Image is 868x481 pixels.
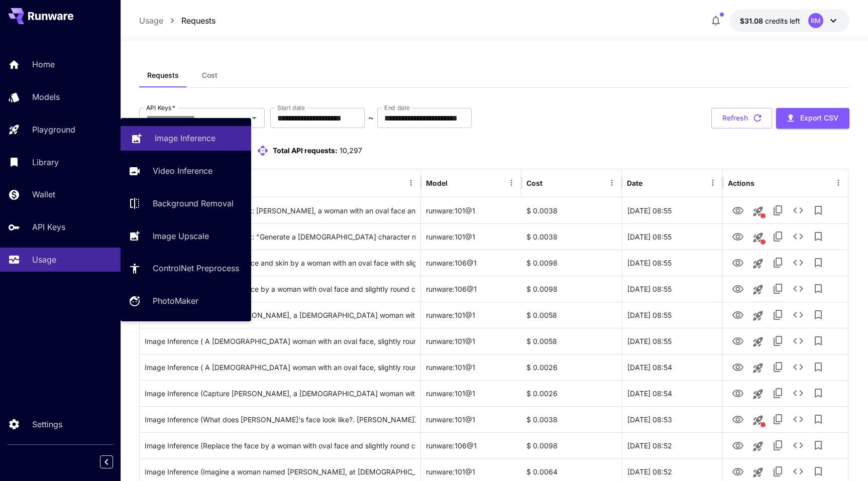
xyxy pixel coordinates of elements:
button: Copy TaskUUID [768,357,788,377]
button: View Image [728,330,748,351]
button: View Image [728,435,748,455]
div: 02 Sep, 2025 08:55 [622,302,722,328]
button: Add to library [808,305,828,325]
div: runware:101@1 [421,406,521,432]
button: This request includes a reference image. Clicking this will load all other parameters, but for pr... [748,227,768,248]
a: Image Inference [121,126,251,151]
p: Background Removal [153,197,234,209]
button: View Image [728,200,748,220]
button: Launch in playground [748,254,768,274]
button: Add to library [808,357,828,377]
button: Add to library [808,331,828,351]
div: runware:101@1 [421,223,521,250]
div: runware:106@1 [421,276,521,302]
p: Video Inference [153,165,212,177]
label: End date [384,103,409,112]
div: runware:101@1 [421,380,521,406]
button: See details [788,200,808,220]
div: runware:101@1 [421,354,521,380]
div: Click to copy prompt [145,433,415,458]
div: runware:106@1 [421,250,521,276]
button: This request includes a reference image. Clicking this will load all other parameters, but for pr... [748,201,768,221]
div: $ 0.0058 [521,302,622,328]
button: Add to library [808,409,828,429]
button: View Image [728,383,748,403]
div: $ 0.0038 [521,406,622,432]
div: Click to copy prompt [145,354,415,380]
button: Launch in playground [748,358,768,378]
span: 10,297 [340,146,362,155]
button: Copy TaskUUID [768,409,788,429]
button: $31.07529 [730,9,849,32]
div: $ 0.0098 [521,276,622,302]
div: Click to copy prompt [145,328,415,354]
button: Launch in playground [748,306,768,326]
div: 02 Sep, 2025 08:55 [622,223,722,250]
button: Add to library [808,200,828,220]
button: See details [788,409,808,429]
nav: breadcrumb [139,15,215,27]
div: 02 Sep, 2025 08:55 [622,276,722,302]
span: Total API requests: [273,146,338,155]
button: See details [788,331,808,351]
div: Click to copy prompt [145,302,415,328]
div: 02 Sep, 2025 08:55 [622,328,722,354]
div: $ 0.0098 [521,250,622,276]
div: Cost [526,179,542,187]
p: PhotoMaker [153,295,198,307]
div: 02 Sep, 2025 08:55 [622,197,722,223]
div: 02 Sep, 2025 08:52 [622,432,722,458]
button: See details [788,305,808,325]
button: Menu [504,176,518,190]
div: RM [808,13,823,28]
button: Add to library [808,435,828,455]
button: See details [788,435,808,455]
div: 02 Sep, 2025 08:55 [622,250,722,276]
div: Click to copy prompt [145,198,415,223]
div: Actions [728,179,754,187]
p: Image Inference [155,132,215,144]
p: Image Upscale [153,230,209,242]
p: Home [32,58,55,70]
button: Menu [404,176,418,190]
button: Add to library [808,253,828,273]
button: Launch in playground [748,436,768,456]
button: Menu [706,176,720,190]
p: Usage [32,254,56,266]
div: $31.07529 [740,16,800,26]
button: Copy TaskUUID [768,305,788,325]
a: ControlNet Preprocess [121,256,251,281]
div: Click to copy prompt [145,381,415,406]
div: Click to copy prompt [145,407,415,432]
button: Copy TaskUUID [768,200,788,220]
div: $ 0.0026 [521,380,622,406]
button: Menu [605,176,619,190]
button: See details [788,279,808,299]
button: Launch in playground [748,332,768,352]
div: runware:101@1 [421,197,521,223]
button: View Image [728,356,748,377]
span: Requests [147,71,179,80]
button: See details [788,226,808,247]
button: Open [247,111,261,125]
span: credits left [765,17,800,25]
span: $31.08 [740,17,765,25]
p: Models [32,91,60,103]
label: API Keys [146,103,175,112]
button: Add to library [808,383,828,403]
div: 02 Sep, 2025 08:53 [622,406,722,432]
button: This request includes a reference image. Clicking this will load all other parameters, but for pr... [748,410,768,430]
a: Video Inference [121,159,251,183]
div: Click to copy prompt [145,224,415,250]
button: See details [788,357,808,377]
button: See details [788,253,808,273]
button: Launch in playground [748,384,768,404]
span: Cost [202,71,218,80]
div: runware:106@1 [421,432,521,458]
a: Background Removal [121,191,251,216]
div: $ 0.0098 [521,432,622,458]
button: See details [788,383,808,403]
button: View Image [728,252,748,273]
button: View Image [728,304,748,325]
p: Usage [139,15,163,27]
